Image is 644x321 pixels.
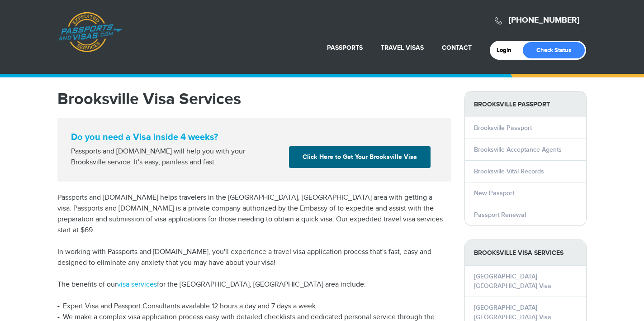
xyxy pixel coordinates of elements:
[523,42,585,58] a: Check Status
[497,47,518,54] a: Login
[474,146,562,153] a: Brooksville Acceptance Agents
[57,247,451,268] p: In working with Passports and [DOMAIN_NAME], you'll experience a travel visa application process ...
[465,240,586,266] strong: Brooksville Visa Services
[474,168,544,175] a: Brooksville Vital Records
[57,91,451,107] h1: Brooksville Visa Services
[57,279,451,290] p: The benefits of our for the [GEOGRAPHIC_DATA], [GEOGRAPHIC_DATA] area include:
[58,12,122,53] a: Passports & [DOMAIN_NAME]
[474,273,551,290] a: [GEOGRAPHIC_DATA] [GEOGRAPHIC_DATA] Visa
[442,44,472,52] a: Contact
[474,189,514,197] a: New Passport
[67,146,285,168] div: Passports and [DOMAIN_NAME] will help you with your Brooksville service. It's easy, painless and ...
[57,192,451,236] p: Passports and [DOMAIN_NAME] helps travelers in the [GEOGRAPHIC_DATA], [GEOGRAPHIC_DATA] area with...
[474,211,526,219] a: Passport Renewal
[474,124,532,132] a: Brooksville Passport
[289,146,431,168] a: Click Here to Get Your Brooksville Visa
[327,44,363,52] a: Passports
[465,91,586,117] strong: Brooksville Passport
[57,301,451,312] li: Expert Visa and Passport Consultants available 12 hours a day and 7 days a week.
[381,44,424,52] a: Travel Visas
[117,280,157,289] a: visa services
[71,132,437,143] strong: Do you need a Visa inside 4 weeks?
[509,15,579,25] a: [PHONE_NUMBER]
[474,304,551,321] a: [GEOGRAPHIC_DATA] [GEOGRAPHIC_DATA] Visa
